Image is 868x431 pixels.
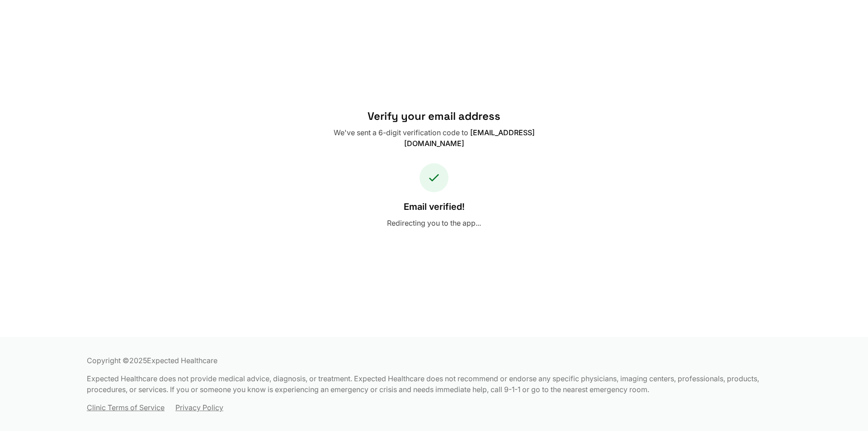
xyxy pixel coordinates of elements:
a: Clinic Terms of Service [87,402,165,413]
h3: Email verified! [333,199,535,214]
span: [EMAIL_ADDRESS][DOMAIN_NAME] [404,128,535,148]
p: We've sent a 6-digit verification code to [333,127,535,149]
h2: Verify your email address [333,109,535,123]
a: Privacy Policy [175,402,223,413]
p: Redirecting you to the app... [333,218,535,228]
p: Expected Healthcare does not provide medical advice, diagnosis, or treatment. Expected Healthcare... [87,373,781,395]
p: Copyright © 2025 Expected Healthcare [87,355,781,366]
